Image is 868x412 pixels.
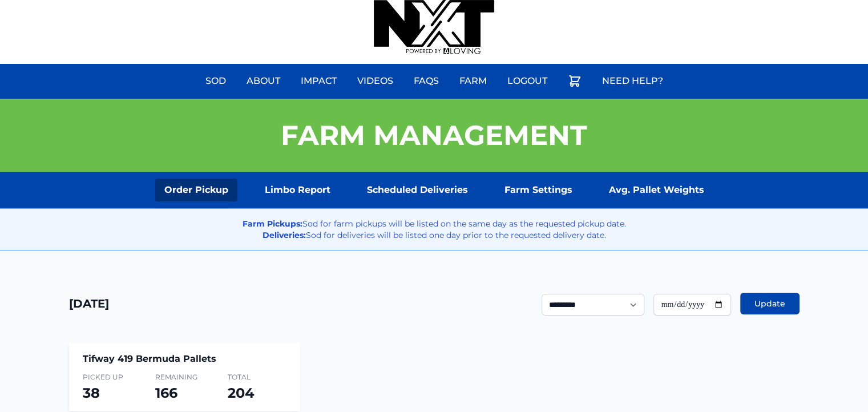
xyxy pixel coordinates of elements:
[228,373,286,382] span: Total
[83,373,142,382] span: Picked Up
[155,373,214,382] span: Remaining
[243,219,302,229] strong: Farm Pickups:
[453,67,494,95] a: Farm
[754,298,785,309] span: Update
[281,122,587,149] h1: Farm Management
[155,179,237,201] a: Order Pickup
[740,293,800,314] button: Update
[358,179,477,201] a: Scheduled Deliveries
[600,179,713,201] a: Avg. Pallet Weights
[83,352,286,366] h4: Tifway 419 Bermuda Pallets
[83,385,100,401] span: 38
[407,67,446,95] a: FAQs
[228,385,255,401] span: 204
[294,67,344,95] a: Impact
[500,67,554,95] a: Logout
[155,385,177,401] span: 166
[495,179,582,201] a: Farm Settings
[595,67,670,95] a: Need Help?
[240,67,287,95] a: About
[263,230,306,240] strong: Deliveries:
[256,179,340,201] a: Limbo Report
[199,67,233,95] a: Sod
[69,296,109,312] h1: [DATE]
[350,67,400,95] a: Videos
